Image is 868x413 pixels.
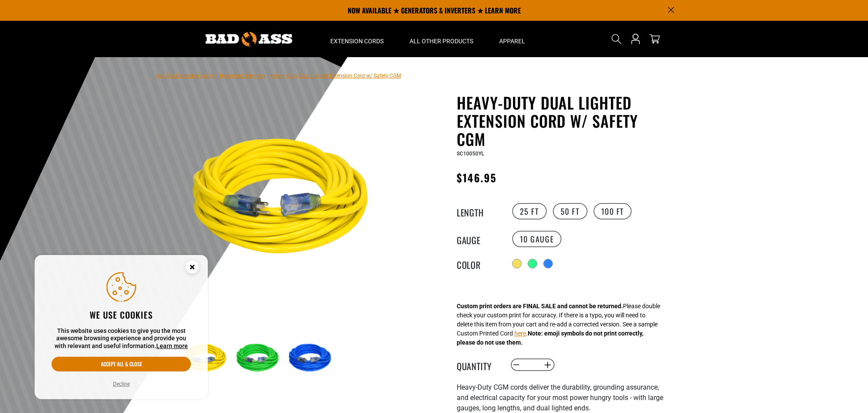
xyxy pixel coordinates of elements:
[486,21,538,57] summary: Apparel
[234,333,284,384] img: green
[457,383,663,412] span: Heavy-Duty CGM cords deliver the durability, grounding assurance, and electrical capacity for you...
[457,170,497,185] span: $146.95
[52,357,191,371] button: Accept all & close
[52,327,191,350] p: This website uses cookies to give you the most awesome browsing experience and provide you with r...
[553,203,587,219] label: 50 FT
[219,73,265,79] a: Return to Collection
[457,330,643,346] strong: Note: emoji symbols do not print correctly, please do not use them.
[457,206,500,217] legend: Length
[457,303,623,310] strong: Custom print orders are FINAL SALE and cannot be returned.
[286,333,336,384] img: blue
[271,73,401,79] span: Heavy-Duty Dual Lighted Extension Cord w/ Safety CGM
[512,231,562,247] label: 10 Gauge
[514,329,526,338] button: here
[410,37,473,45] span: All Other Products
[35,255,208,400] aside: Cookie Consent
[594,203,632,219] label: 100 FT
[457,233,500,245] legend: Gauge
[512,203,547,219] label: 25 FT
[216,73,218,79] span: ›
[330,37,384,45] span: Extension Cords
[267,73,269,79] span: ›
[457,94,669,148] h1: Heavy-Duty Dual Lighted Extension Cord w/ Safety CGM
[499,37,525,45] span: Apparel
[181,95,390,304] img: yellow
[156,70,401,81] nav: breadcrumbs
[206,32,292,46] img: Bad Ass Extension Cords
[52,309,191,320] h2: We use cookies
[156,73,214,79] a: Bad Ass Extension Cords
[397,21,486,57] summary: All Other Products
[457,151,484,157] span: SC10050YL
[156,342,188,349] a: Learn more
[610,32,623,46] summary: Search
[110,380,132,388] button: Decline
[457,302,660,347] div: Please double check your custom print for accuracy. If there is a typo, you will need to delete t...
[457,359,500,371] label: Quantity
[317,21,397,57] summary: Extension Cords
[457,258,500,269] legend: Color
